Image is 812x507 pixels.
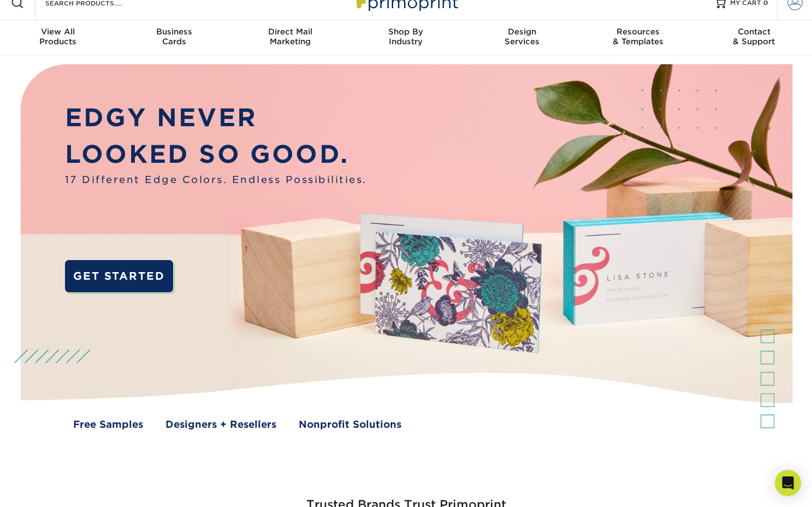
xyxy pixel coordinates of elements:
[348,20,464,55] a: Shop ByIndustry
[116,27,232,37] span: Business
[580,27,696,46] div: & Templates
[348,27,464,37] span: Shop By
[65,260,173,292] a: GET STARTED
[299,417,401,432] a: Nonprofit Solutions
[65,99,367,136] p: EDGY NEVER
[232,20,348,55] a: Direct MailMarketing
[696,20,812,55] a: Contact& Support
[65,173,367,187] span: 17 Different Edge Colors. Endless Possibilities.
[232,27,348,46] div: Marketing
[696,27,812,37] span: Contact
[464,27,580,37] span: Design
[65,136,367,173] p: LOOKED SO GOOD.
[116,27,232,46] div: Cards
[696,27,812,46] div: & Support
[232,27,348,37] span: Direct Mail
[464,20,580,55] a: DesignServices
[464,27,580,46] div: Services
[348,27,464,46] div: Industry
[775,470,801,496] div: Open Intercom Messenger
[73,417,143,432] a: Free Samples
[580,27,696,37] span: Resources
[580,20,696,55] a: Resources& Templates
[3,474,93,503] iframe: Google Customer Reviews
[116,20,232,55] a: BusinessCards
[165,417,276,432] a: Designers + Resellers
